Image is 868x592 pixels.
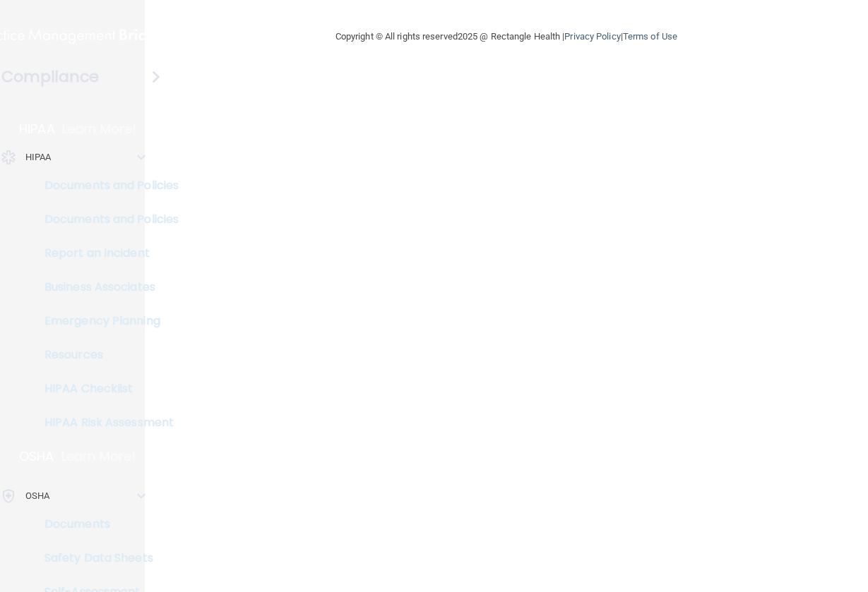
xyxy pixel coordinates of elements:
[1,67,100,87] h4: Compliance
[9,382,202,396] p: HIPAA Checklist
[19,121,55,138] p: HIPAA
[19,448,54,465] p: OSHA
[25,488,49,505] p: OSHA
[623,31,677,42] a: Terms of Use
[564,31,620,42] a: Privacy Policy
[9,314,202,328] p: Emergency Planning
[9,517,202,531] p: Documents
[62,121,137,138] p: Learn More!
[9,212,202,226] p: Documents and Policies
[9,416,202,430] p: HIPAA Risk Assessment
[9,280,202,294] p: Business Associates
[9,179,202,193] p: Documents and Policies
[25,149,52,166] p: HIPAA
[9,348,202,362] p: Resources
[9,246,202,260] p: Report an Incident
[61,448,136,465] p: Learn More!
[9,551,202,565] p: Safety Data Sheets
[249,14,764,59] div: Copyright © All rights reserved 2025 @ Rectangle Health | |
